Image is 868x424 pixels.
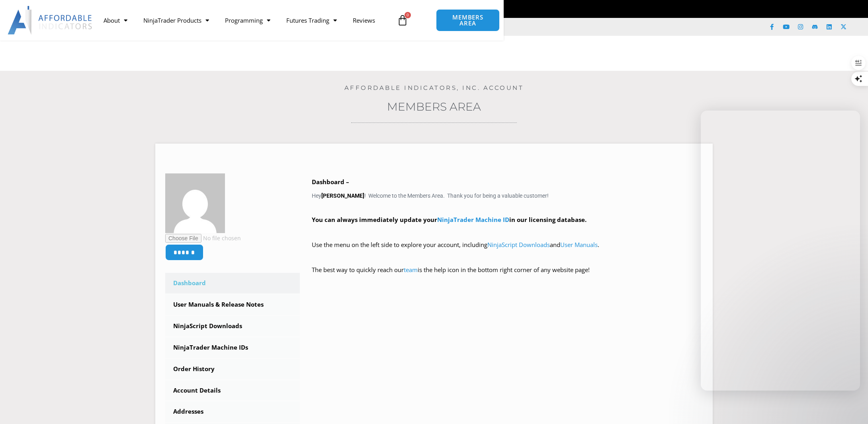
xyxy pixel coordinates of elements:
p: Use the menu on the left side to explore your account, including and . [312,239,703,262]
a: team [404,266,418,274]
a: Affordable Indicators, Inc. Account [344,84,524,91]
a: User Manuals [560,241,598,249]
a: Order History [165,359,300,379]
a: Programming [217,11,278,29]
a: MEMBERS AREA [436,9,499,31]
div: Hey ! Welcome to the Members Area. Thank you for being a valuable customer! [312,177,703,287]
a: User Manuals & Release Notes [165,294,300,315]
a: NinjaTrader Machine IDs [165,337,300,358]
a: About [96,11,135,29]
nav: Menu [96,11,393,29]
a: Dashboard [165,273,300,294]
p: The best way to quickly reach our is the help icon in the bottom right corner of any website page! [312,265,703,287]
a: NinjaTrader Products [135,11,217,29]
b: Dashboard – [312,178,349,186]
img: a3dcfe464c1e317232f9c6edf62711f1b93a3b3d299e5fba6250e9a37ba151ba [165,173,225,233]
iframe: Intercom live chat [701,111,860,391]
span: 0 [405,12,411,18]
a: NinjaScript Downloads [487,241,550,249]
a: Futures Trading [278,11,345,29]
span: MEMBERS AREA [444,14,491,26]
a: Addresses [165,401,300,422]
img: LogoAI | Affordable Indicators – NinjaTrader [8,6,93,35]
iframe: Intercom live chat [841,397,860,416]
strong: You can always immediately update your in our licensing database. [312,216,586,224]
a: NinjaScript Downloads [165,316,300,336]
a: 0 [385,9,420,32]
a: Members Area [387,100,481,113]
strong: [PERSON_NAME] [321,193,364,199]
a: NinjaTrader Machine ID [437,216,509,224]
a: Account Details [165,380,300,401]
a: Reviews [345,11,383,29]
